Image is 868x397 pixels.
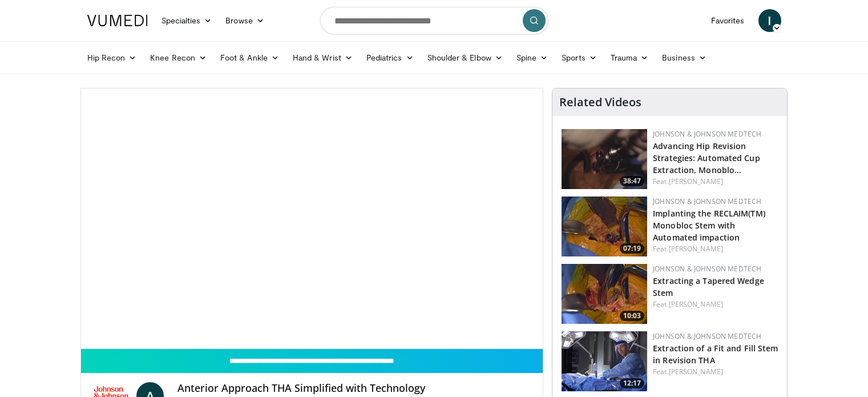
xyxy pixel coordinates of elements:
a: Knee Recon [143,46,213,69]
a: Pediatrics [360,46,421,69]
h4: Anterior Approach THA Simplified with Technology [177,382,534,395]
a: Advancing Hip Revision Strategies: Automated Cup Extraction, Monoblo… [653,141,760,175]
img: VuMedi Logo [87,15,148,26]
a: Foot & Ankle [213,46,286,69]
a: [PERSON_NAME] [669,177,723,186]
a: Johnson & Johnson MedTech [653,264,761,274]
span: 07:19 [620,243,644,254]
span: 38:47 [620,176,644,186]
a: Hand & Wrist [286,46,360,69]
a: Browse [219,9,271,32]
a: 12:17 [562,331,647,391]
a: Specialties [155,9,219,32]
a: Trauma [604,46,656,69]
video-js: Video Player [81,89,543,349]
div: Feat. [653,299,778,310]
img: 0b84e8e2-d493-4aee-915d-8b4f424ca292.150x105_q85_crop-smart_upscale.jpg [562,264,647,324]
a: Sports [555,46,604,69]
a: [PERSON_NAME] [669,367,723,376]
a: Johnson & Johnson MedTech [653,197,761,206]
a: Johnson & Johnson MedTech [653,129,761,139]
a: [PERSON_NAME] [669,299,723,309]
a: Business [655,46,713,69]
a: 38:47 [562,129,647,189]
a: Hip Recon [80,46,144,69]
a: Extraction of a Fit and Fill Stem in Revision THA [653,343,778,366]
input: Search topics, interventions [320,7,548,34]
a: 07:19 [562,197,647,256]
div: Feat. [653,367,778,377]
a: Johnson & Johnson MedTech [653,331,761,341]
a: I [758,9,781,32]
a: 10:03 [562,264,647,324]
h4: Related Videos [559,95,641,109]
a: [PERSON_NAME] [669,244,723,254]
a: Favorites [704,9,752,32]
span: 12:17 [620,378,644,388]
a: Spine [510,46,555,69]
span: 10:03 [620,311,644,321]
div: Feat. [653,244,778,254]
img: 82aed312-2a25-4631-ae62-904ce62d2708.150x105_q85_crop-smart_upscale.jpg [562,331,647,391]
a: Implanting the RECLAIM(TM) Monobloc Stem with Automated impaction [653,208,765,243]
div: Feat. [653,177,778,187]
img: 9f1a5b5d-2ba5-4c40-8e0c-30b4b8951080.150x105_q85_crop-smart_upscale.jpg [562,129,647,189]
img: ffc33e66-92ed-4f11-95c4-0a160745ec3c.150x105_q85_crop-smart_upscale.jpg [562,197,647,256]
a: Shoulder & Elbow [421,46,510,69]
a: Extracting a Tapered Wedge Stem [653,275,764,298]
